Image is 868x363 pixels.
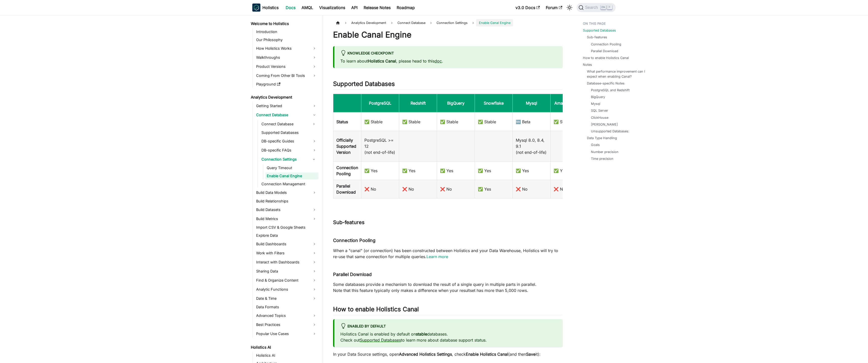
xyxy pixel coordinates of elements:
[591,122,618,127] a: [PERSON_NAME]
[260,129,318,136] a: Supported Databases
[591,149,618,154] a: Number precision
[333,351,563,357] p: In your Data Source settings, open , check (and then it):
[255,206,318,214] a: Build Datasets
[583,55,629,60] a: How to enable Holistics Canal
[591,156,613,161] a: Time precision
[587,136,617,140] a: Data Type Handling
[333,219,563,226] h3: Sub-features
[333,80,563,90] h2: Supported Databases
[255,53,318,62] a: Walkthroughs
[255,321,318,329] a: Best Practices
[591,49,618,53] a: Parallel Download
[591,101,600,106] a: Mysql
[260,120,309,128] a: Connect Database
[434,19,470,26] a: Connection Settings
[340,50,557,57] div: Knowledge Checkpoint
[255,304,318,311] a: Data Formats
[361,131,399,162] td: PostgreSQL >= 12 (not end-of-life)
[249,20,318,27] a: Welcome to Holistics
[333,281,563,293] p: Some databases provide a mechanism to download the result of a single query in multiple parts in ...
[283,4,299,12] a: Docs
[437,180,475,198] td: ❌ No
[513,131,551,162] td: Mysql 8.0, 8.4, 9.1 (not end-of-life)
[255,224,318,231] a: Import CSV & Google Sheets
[361,94,399,113] th: PostgreSQL
[255,232,318,239] a: Explore Data
[336,165,358,176] b: Connection Pooling
[255,72,318,80] a: Coming From Other BI Tools
[551,162,588,180] td: ✅ Yes
[333,19,563,26] nav: Breadcrumbs
[395,19,428,26] span: Connect Database
[255,352,318,359] a: Holistics AI
[476,19,513,26] span: Enable Canal Engine
[255,111,318,119] a: Connect Database
[361,180,399,198] td: ❌ No
[587,81,625,86] a: Database-specific Notes
[255,285,318,293] a: Analytic Functions
[255,28,318,35] a: Introduction
[333,238,563,244] h4: Connection Pooling
[416,331,427,337] strong: stable
[260,146,318,154] a: DB-specific FAQs
[252,4,279,12] a: HolisticsHolistics
[262,5,279,11] b: Holistics
[340,331,557,343] p: Holistics Canal is enabled by default on databases. Check out to learn more about database suppor...
[340,323,557,330] div: Enabled by default
[260,155,309,163] a: Connection Settings
[368,58,396,64] strong: Holistics Canal
[265,172,318,179] a: Enable Canal Engine
[513,180,551,198] td: ❌ No
[475,94,513,113] th: Snowflake
[249,344,318,351] a: Holistics AI
[309,155,318,163] button: Collapse sidebar category 'Connection Settings'
[265,164,318,171] a: Query Timeout
[360,338,401,343] a: Supported Databases
[255,215,318,223] a: Build Metrics
[361,162,399,180] td: ✅ Yes
[399,94,437,113] th: Redshift
[591,95,605,99] a: BigQuery
[361,4,394,12] a: Release Notes
[437,112,475,131] td: ✅ Stable
[475,112,513,131] td: ✅ Stable
[333,306,563,315] h2: How to enable Holistics Canal
[513,94,551,113] th: Mysql
[336,184,356,195] b: Parallel Download
[399,352,452,357] strong: Advanced Holistics Settings
[591,108,608,113] a: SQL Server
[437,94,475,113] th: BigQuery
[255,267,318,275] a: Sharing Data
[255,63,318,71] a: Product Versions
[551,94,588,113] th: Amazon Athena
[587,69,646,79] a: What performance improvement can I expect when enabling Canal?
[565,4,574,12] button: Switch between dark and light mode (currently light mode)
[247,15,323,363] nav: Docs sidebar
[348,4,361,12] a: API
[466,352,508,357] strong: Enable Holistics Canal
[426,254,448,259] a: Learn more
[361,112,399,131] td: ✅ Stable
[513,162,551,180] td: ✅ Yes
[255,102,318,110] a: Getting Started
[340,58,557,64] p: To learn about , please head to this .
[551,180,588,198] td: ❌ No
[255,44,318,52] a: How Holistics Works
[399,162,437,180] td: ✅ Yes
[255,330,318,338] a: Popular Use Cases
[584,5,601,10] span: Search
[333,272,563,278] h4: Parallel Download
[255,36,318,43] a: Our Philosophy
[543,4,565,12] a: Forum
[249,94,318,101] a: Analytics Development
[591,129,629,134] a: Unsupported Databases:
[255,198,318,205] a: Build Relationships
[475,180,513,198] td: ✅ Yes
[394,4,418,12] a: Roadmap
[333,19,343,26] a: Home page
[255,312,318,320] a: Advanced Topics
[333,248,563,260] p: When a "canal" (or connection) has been constructed between Holistics and your Data Warehouse, Ho...
[255,189,318,197] a: Build Data Models
[587,35,607,40] a: Sub-features
[336,119,348,124] b: Status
